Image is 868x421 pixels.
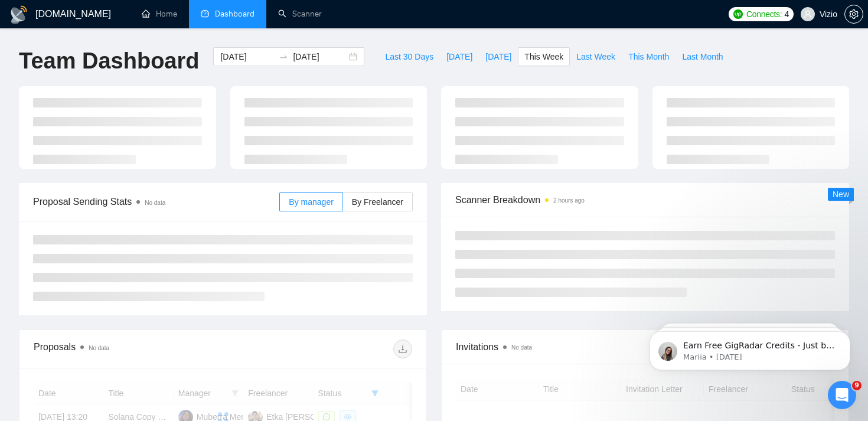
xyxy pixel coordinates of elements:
span: to [279,52,288,61]
span: No data [89,345,109,351]
a: searchScanner [278,9,322,19]
span: Last Month [682,50,723,63]
input: End date [293,50,347,63]
button: [DATE] [479,47,518,66]
span: No data [145,200,165,206]
button: Last Week [570,47,622,66]
img: upwork-logo.png [733,9,743,19]
span: setting [845,9,863,19]
button: Last Month [676,47,729,66]
span: This Month [628,50,669,63]
time: 2 hours ago [553,197,585,204]
span: New [833,190,849,199]
div: Proposals [34,340,223,358]
span: Last 30 Days [385,50,433,63]
span: By Freelancer [352,197,403,207]
img: logo [9,5,28,24]
span: 4 [784,8,789,21]
button: This Month [622,47,676,66]
button: Last 30 Days [378,47,440,66]
button: This Week [518,47,570,66]
span: Scanner Breakdown [455,192,835,207]
input: Start date [220,50,274,63]
span: Invitations [456,340,834,354]
span: Dashboard [215,9,254,19]
iframe: Intercom notifications message [632,306,868,389]
span: dashboard [201,9,209,18]
span: Connects: [746,8,782,21]
a: homeHome [142,9,177,19]
span: This Week [524,50,563,63]
span: By manager [289,197,333,207]
button: [DATE] [440,47,479,66]
span: user [804,10,812,18]
h1: Team Dashboard [19,47,199,75]
span: [DATE] [446,50,472,63]
button: setting [844,5,863,24]
span: [DATE] [485,50,511,63]
span: swap-right [279,52,288,61]
a: setting [844,9,863,19]
span: No data [511,344,532,351]
span: Last Week [576,50,615,63]
span: 9 [852,381,862,390]
span: Proposal Sending Stats [33,194,279,209]
iframe: Intercom live chat [828,381,856,409]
